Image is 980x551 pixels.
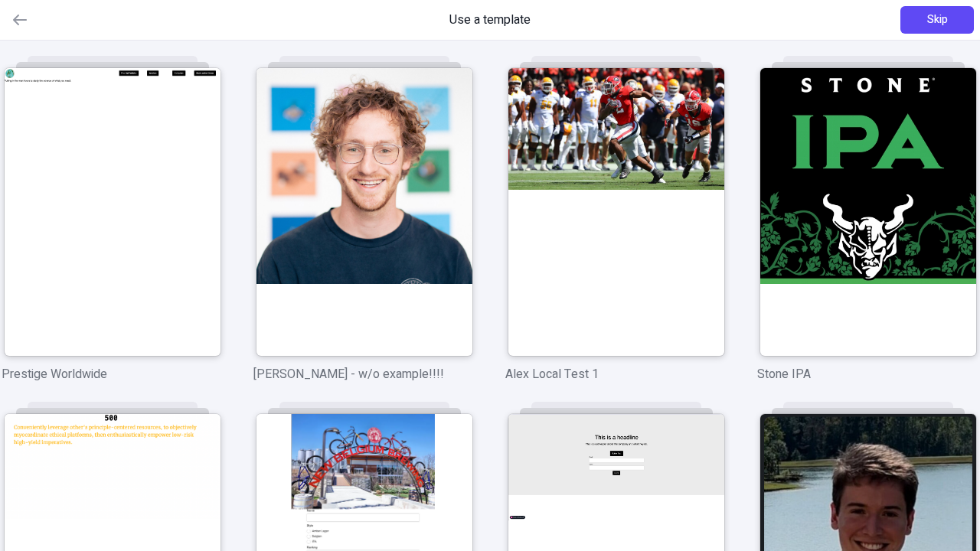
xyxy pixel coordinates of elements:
p: Stone IPA [757,365,978,383]
p: Alex Local Test 1 [505,365,727,383]
button: Skip [900,6,974,34]
span: Skip [927,11,948,28]
span: Use a template [449,11,531,29]
p: Prestige Worldwide [2,365,223,383]
p: [PERSON_NAME] - w/o example!!!! [253,365,475,383]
